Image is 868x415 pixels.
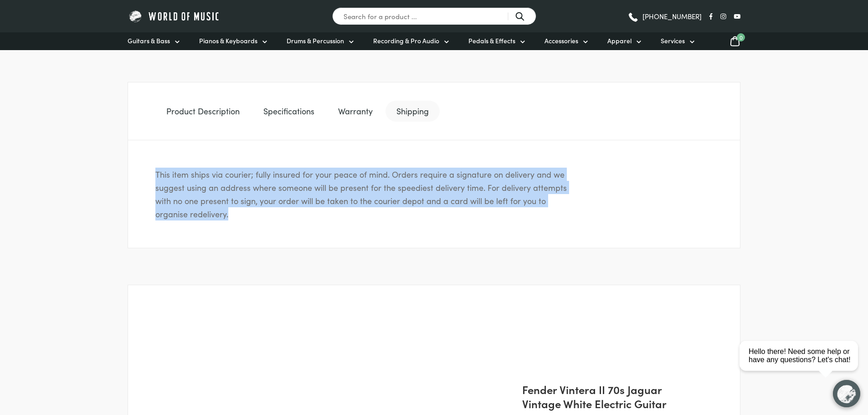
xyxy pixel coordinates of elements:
span: Services [661,36,685,46]
span: Drums & Percussion [287,36,344,46]
span: Pedals & Effects [468,36,515,46]
span: Apparel [607,36,632,46]
h2: Fender Vintera II 70s Jaguar Vintage White Electric Guitar [522,382,698,410]
p: This item ships via courier; fully insured for your peace of mind. Orders require a signature on ... [155,168,575,220]
span: 0 [737,33,745,41]
input: Search for a product ... [332,7,536,25]
img: World of Music [128,9,221,23]
span: Guitars & Bass [128,36,170,46]
span: [PHONE_NUMBER] [642,13,702,20]
span: Pianos & Keyboards [199,36,257,46]
a: Product Description [155,101,251,122]
iframe: Chat with our support team [736,315,868,415]
a: Specifications [252,101,325,122]
span: Recording & Pro Audio [373,36,439,46]
a: [PHONE_NUMBER] [627,10,702,23]
span: Accessories [544,36,578,46]
a: Warranty [327,101,384,122]
a: Shipping [385,101,440,122]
